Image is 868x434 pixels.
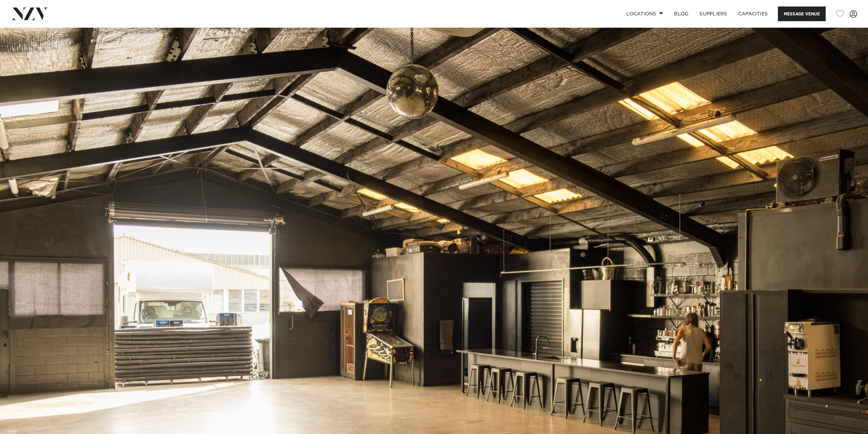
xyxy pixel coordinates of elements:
button: Message Venue [778,6,826,21]
img: nzv-logo.png [11,8,48,20]
a: Capacities [733,6,773,21]
a: SUPPLIERS [694,6,732,21]
a: BLOG [669,6,694,21]
a: Locations [621,6,669,21]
